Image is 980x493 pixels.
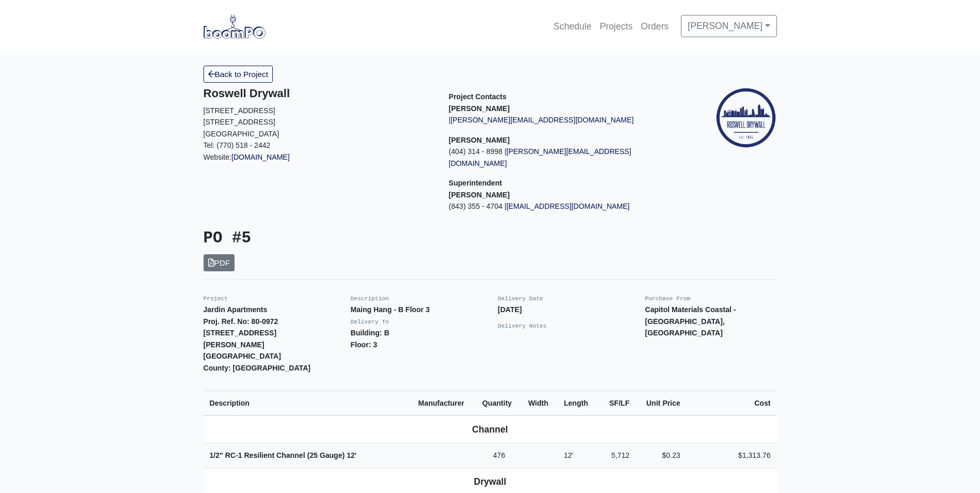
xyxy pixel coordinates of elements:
[204,87,433,100] h5: Roswell Drywall
[351,319,389,325] small: Delivery To
[204,296,228,302] small: Project
[498,323,547,329] small: Delivery Notes
[204,391,412,415] th: Description
[687,391,777,415] th: Cost
[204,116,433,128] p: [STREET_ADDRESS]
[522,391,557,415] th: Width
[498,305,522,314] strong: [DATE]
[449,179,502,187] span: Superintendent
[204,105,433,117] p: [STREET_ADDRESS]
[351,305,430,314] strong: Maing Hang - B Floor 3
[204,128,433,140] p: [GEOGRAPHIC_DATA]
[550,15,596,38] a: Schedule
[449,146,679,169] p: (404) 314 - 8998 |
[204,317,278,326] strong: Proj. Ref. No: 80-0972
[351,296,389,302] small: Description
[636,443,687,468] td: $0.23
[204,305,268,314] strong: Jardin Apartments
[449,104,510,113] strong: [PERSON_NAME]
[204,14,266,38] img: boomPO
[476,443,522,468] td: 476
[472,424,508,435] b: Channel
[204,364,311,372] strong: County: [GEOGRAPHIC_DATA]
[449,114,679,126] p: |
[564,451,573,459] span: 12'
[474,476,506,487] b: Drywall
[412,391,476,415] th: Manufacturer
[204,66,273,83] a: Back to Project
[204,229,483,248] h3: PO #5
[681,15,776,37] a: [PERSON_NAME]
[450,116,633,124] a: [PERSON_NAME][EMAIL_ADDRESS][DOMAIN_NAME]
[596,15,637,38] a: Projects
[476,391,522,415] th: Quantity
[645,296,691,302] small: Purchase From
[506,202,630,210] a: [EMAIL_ADDRESS][DOMAIN_NAME]
[231,153,290,161] a: [DOMAIN_NAME]
[687,443,777,468] td: $1,313.76
[637,15,673,38] a: Orders
[204,87,433,163] div: Website:
[498,296,543,302] small: Delivery Date
[210,451,357,459] strong: 1/2" RC-1 Resilient Channel (25 Gauge)
[636,391,687,415] th: Unit Price
[449,136,510,144] strong: [PERSON_NAME]
[449,93,507,101] span: Project Contacts
[645,304,777,339] p: Capitol Materials Coastal - [GEOGRAPHIC_DATA], [GEOGRAPHIC_DATA]
[598,443,635,468] td: 5,712
[449,147,631,167] a: [PERSON_NAME][EMAIL_ADDRESS][DOMAIN_NAME]
[204,329,277,349] strong: [STREET_ADDRESS][PERSON_NAME]
[204,140,433,151] p: Tel: (770) 518 - 2442
[557,391,598,415] th: Length
[351,329,390,337] strong: Building: B
[598,391,635,415] th: SF/LF
[351,341,378,349] strong: Floor: 3
[204,352,281,360] strong: [GEOGRAPHIC_DATA]
[449,191,510,199] strong: [PERSON_NAME]
[449,201,679,212] p: (843) 355 - 4704 |
[204,254,235,271] a: PDF
[347,451,356,459] span: 12'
